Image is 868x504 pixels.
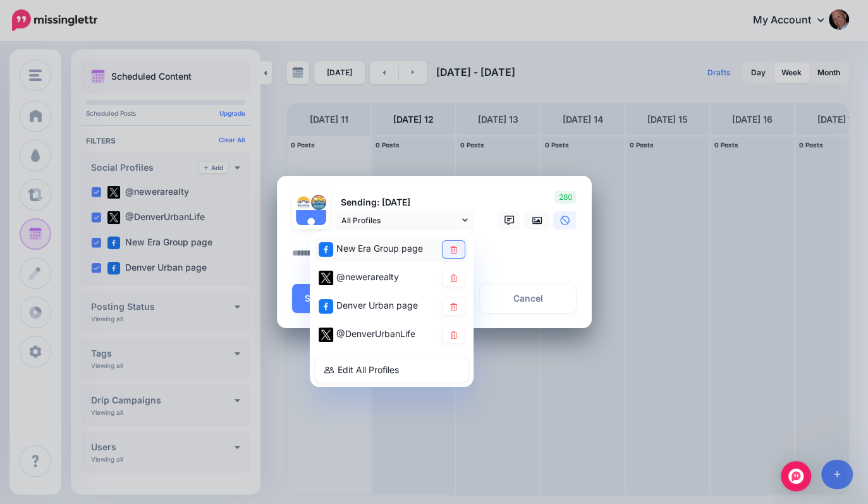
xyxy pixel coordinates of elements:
a: Edit All Profiles [315,357,468,382]
img: user_default_image.png [296,210,326,240]
img: twitter-square.png [319,328,333,342]
span: 280 [554,191,576,204]
img: facebook-square.png [319,242,333,257]
span: All Profiles [341,214,459,227]
span: Schedule [305,294,345,303]
div: Open Intercom Messenger [781,461,811,491]
span: @newerarealty [336,271,399,282]
img: 13557915_1047257942031428_1918167887830394184_n-bsa42523.jpg [296,195,311,210]
p: Sending: [DATE] [335,195,474,210]
a: All Profiles [335,211,474,230]
a: Cancel [480,284,577,313]
button: Schedule [292,284,370,313]
img: facebook-square.png [319,299,333,314]
span: @DenverUrbanLife [336,328,415,339]
span: Denver Urban page [336,300,418,310]
img: tEGfRtQ3-28608.jpg [311,195,326,210]
img: twitter-square.png [319,271,333,285]
span: New Era Group page [336,243,423,254]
